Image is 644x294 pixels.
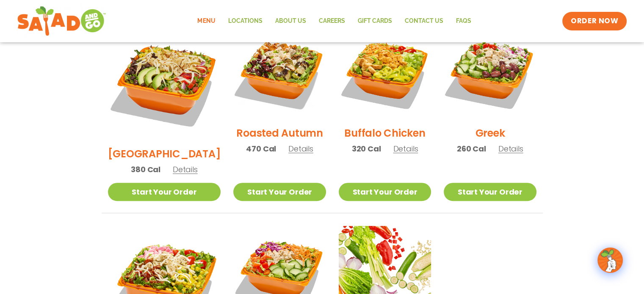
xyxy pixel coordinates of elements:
a: Start Your Order [339,183,431,201]
a: Start Your Order [233,183,326,201]
h2: Roasted Autumn [236,126,323,140]
a: Careers [312,11,351,31]
a: GIFT CARDS [351,11,398,31]
span: 470 Cal [246,143,276,154]
h2: [GEOGRAPHIC_DATA] [108,146,221,161]
span: 320 Cal [352,143,381,154]
a: ORDER NOW [562,12,627,30]
h2: Greek [475,126,505,140]
a: About Us [268,11,312,31]
span: Details [173,164,198,175]
span: 380 Cal [131,164,160,175]
a: Locations [221,11,268,31]
img: Product photo for Buffalo Chicken Salad [339,27,431,119]
img: Product photo for Greek Salad [444,27,536,119]
span: Details [498,143,523,154]
a: Start Your Order [444,183,536,201]
span: Details [288,143,313,154]
a: Start Your Order [108,183,221,201]
span: ORDER NOW [571,16,618,26]
img: wpChatIcon [598,248,622,272]
img: Product photo for Roasted Autumn Salad [233,27,326,119]
span: Details [393,143,418,154]
a: Menu [191,11,221,31]
a: Contact Us [398,11,449,31]
nav: Menu [191,11,477,31]
span: 260 Cal [457,143,486,154]
h2: Buffalo Chicken [344,126,425,140]
img: new-SAG-logo-768×292 [17,4,106,38]
img: Product photo for BBQ Ranch Salad [108,27,221,140]
a: FAQs [449,11,477,31]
